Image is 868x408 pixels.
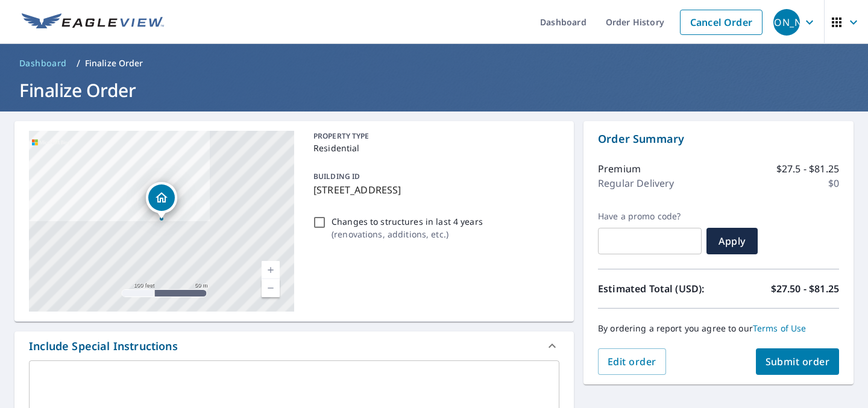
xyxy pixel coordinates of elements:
a: Current Level 17, Zoom Out [262,279,280,297]
a: Dashboard [14,54,72,73]
button: Apply [706,228,758,254]
img: EV Logo [22,13,164,31]
p: BUILDING ID [313,171,360,181]
p: [STREET_ADDRESS] [313,183,555,197]
p: Changes to structures in last 4 years [332,215,483,228]
label: Have a promo code? [598,211,702,222]
a: Terms of Use [753,322,807,334]
nav: breadcrumb [14,54,854,73]
a: Cancel Order [680,10,763,35]
p: ( renovations, additions, etc. ) [332,228,483,240]
h1: Finalize Order [14,78,854,102]
li: / [77,56,80,71]
div: Dropped pin, building 1, Residential property, 18541 Osprey Cir Anchorage, AK 99516 [146,182,177,219]
span: Edit order [608,355,656,368]
p: $27.5 - $81.25 [776,162,839,176]
p: $27.50 - $81.25 [771,281,839,296]
p: PROPERTY TYPE [313,131,555,142]
div: [PERSON_NAME] [773,9,800,36]
a: Current Level 17, Zoom In [262,261,280,279]
p: By ordering a report you agree to our [598,323,839,334]
button: Submit order [756,348,840,375]
p: Order Summary [598,131,839,147]
button: Edit order [598,348,666,375]
div: Include Special Instructions [29,338,178,354]
p: Estimated Total (USD): [598,281,719,296]
p: Residential [313,142,555,154]
p: Regular Delivery [598,176,674,190]
span: Submit order [766,355,830,368]
p: $0 [828,176,839,190]
span: Dashboard [19,57,67,69]
span: Apply [716,234,748,248]
div: Include Special Instructions [14,331,574,360]
p: Premium [598,162,641,176]
p: Finalize Order [85,57,143,69]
